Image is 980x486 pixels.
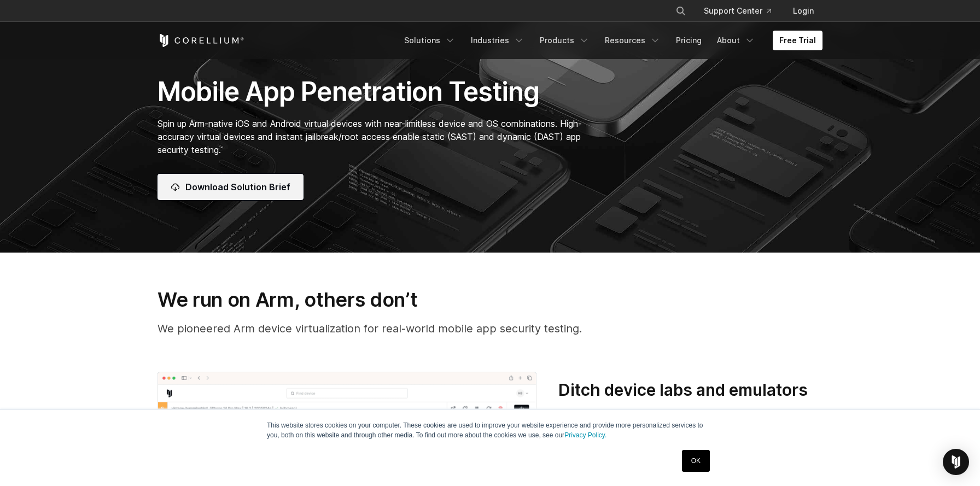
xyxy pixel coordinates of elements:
a: About [710,31,762,50]
a: Download Solution Brief [157,174,304,200]
a: Industries [464,31,531,50]
h1: Mobile App Penetration Testing [157,75,593,108]
span: Download Solution Brief [185,180,290,194]
span: Spin up Arm-native iOS and Android virtual devices with near-limitless device and OS combinations... [157,118,582,155]
a: Pricing [669,31,708,50]
a: OK [682,450,710,472]
p: We pioneered Arm device virtualization for real-world mobile app security testing. [157,320,822,337]
a: Products [533,31,596,50]
a: Support Center [695,1,780,21]
div: Navigation Menu [398,31,822,50]
h3: Ditch device labs and emulators [558,380,822,401]
div: Navigation Menu [662,1,822,21]
a: Corellium Home [157,34,244,47]
div: Open Intercom Messenger [943,449,969,475]
button: Search [671,1,691,21]
h3: We run on Arm, others don’t [157,288,822,312]
p: This website stores cookies on your computer. These cookies are used to improve your website expe... [267,420,713,440]
a: Free Trial [773,31,822,50]
a: Login [784,1,822,21]
a: Solutions [398,31,462,50]
a: Resources [598,31,667,50]
a: Privacy Policy. [564,431,606,439]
